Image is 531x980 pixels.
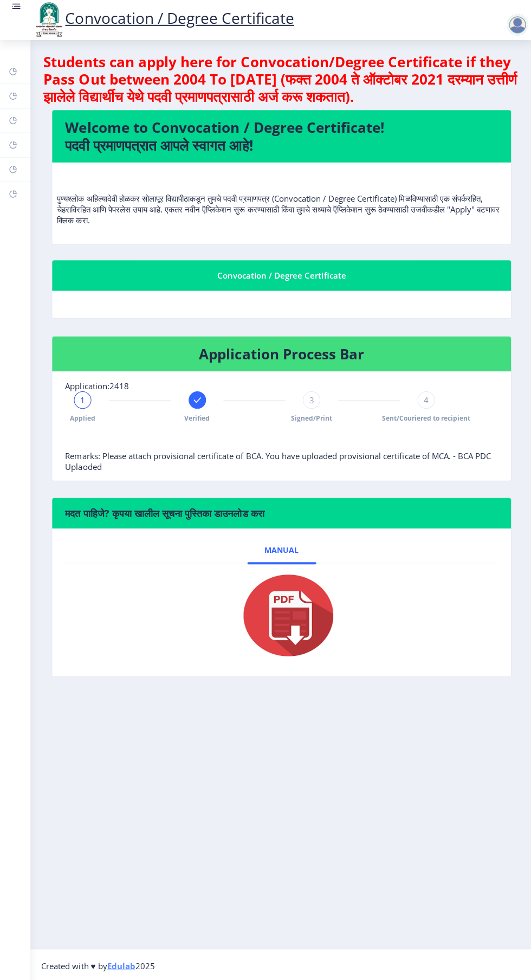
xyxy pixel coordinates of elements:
[247,537,315,563] a: Manual
[65,345,496,363] h4: Application Process Bar
[65,381,128,391] span: Application:2418
[264,545,298,554] span: Manual
[33,9,293,29] a: Convocation / Degree Certificate
[80,395,85,405] span: 1
[107,958,135,969] a: Edulab
[65,506,496,519] h6: मदत पाहिजे? कृपया खालील सूचना पुस्तिका डाउनलोड करा
[70,414,95,423] span: Applied
[65,269,496,282] div: Convocation / Degree Certificate
[65,450,489,472] span: Remarks: Please attach provisional certificate of BCA. You have uploaded provisional certificate ...
[33,2,65,39] img: logo
[43,54,518,106] h4: Students can apply here for Convocation/Degree Certificate if they Pass Out between 2004 To [DATE...
[41,958,154,969] span: Created with ♥ by 2025
[290,414,331,423] span: Signed/Print
[65,120,496,154] h4: Welcome to Convocation / Degree Certificate! पदवी प्रमाणपत्रात आपले स्वागत आहे!
[57,172,504,226] p: पुण्यश्लोक अहिल्यादेवी होळकर सोलापूर विद्यापीठाकडून तुमचे पदवी प्रमाणपत्र (Convocation / Degree C...
[226,571,335,658] img: pdf.png
[381,414,469,423] span: Sent/Couriered to recipient
[184,414,209,423] span: Verified
[308,395,313,405] span: 3
[423,395,428,405] span: 4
